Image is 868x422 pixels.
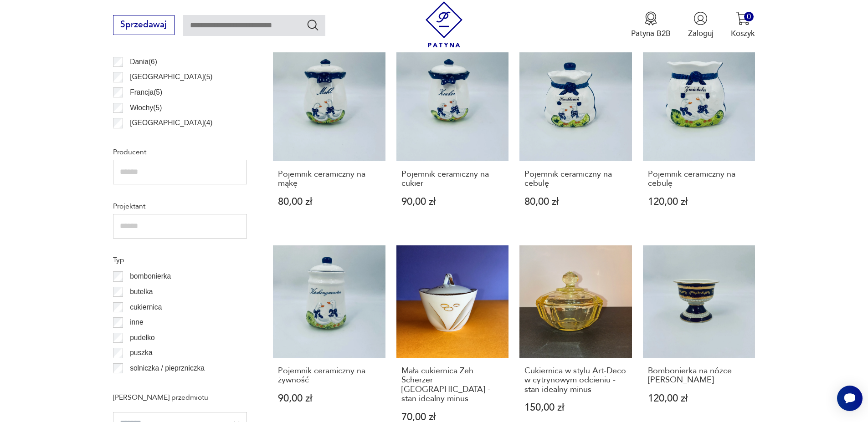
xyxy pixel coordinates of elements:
p: cukiernica [130,301,162,313]
p: inne [130,316,143,328]
img: Patyna - sklep z meblami i dekoracjami vintage [421,1,467,47]
a: Sprzedawaj [113,22,175,29]
h3: Bombonierka na nóżce [PERSON_NAME] [648,366,750,385]
p: 80,00 zł [524,197,627,207]
a: Pojemnik ceramiczny na cebulęPojemnik ceramiczny na cebulę80,00 zł [519,49,632,228]
p: solniczka / pieprzniczka [130,362,205,374]
p: puszka [130,347,152,359]
p: Zaloguj [688,28,714,39]
p: 80,00 zł [278,197,380,207]
img: Ikona koszyka [736,11,750,25]
p: [PERSON_NAME] przedmiotu [113,391,247,403]
h3: Mała cukiernica Zeh Scherzer [GEOGRAPHIC_DATA] - stan idealny minus [401,366,504,404]
p: Typ [113,254,247,266]
h3: Pojemnik ceramiczny na cebulę [648,170,750,188]
p: 120,00 zł [648,394,750,403]
p: 90,00 zł [278,394,380,403]
p: butelka [130,286,153,298]
p: Producent [113,146,247,158]
a: Pojemnik ceramiczny na cebulęPojemnik ceramiczny na cebulę120,00 zł [643,49,755,228]
h3: Pojemnik ceramiczny na cebulę [524,170,627,188]
p: bombonierka [130,270,171,282]
button: Zaloguj [688,11,714,39]
p: Koszyk [731,28,755,39]
button: Patyna B2B [631,11,671,39]
p: 120,00 zł [648,197,750,207]
p: Czechosłowacja ( 4 ) [130,132,190,144]
iframe: Smartsupp widget button [837,386,863,411]
img: Ikonka użytkownika [693,11,708,25]
button: Szukaj [306,18,319,31]
p: słoik [130,378,144,390]
div: 0 [744,12,754,21]
h3: Pojemnik ceramiczny na cukier [401,170,504,188]
button: Sprzedawaj [113,15,175,35]
p: 70,00 zł [401,412,504,422]
p: Francja ( 5 ) [130,86,162,98]
button: 0Koszyk [731,11,755,39]
p: 150,00 zł [524,403,627,412]
a: Ikona medaluPatyna B2B [631,11,671,39]
h3: Pojemnik ceramiczny na mąkę [278,170,380,188]
h3: Cukiernica w stylu Art-Deco w cytrynowym odcieniu - stan idealny minus [524,366,627,394]
p: [GEOGRAPHIC_DATA] ( 4 ) [130,117,212,129]
p: Dania ( 6 ) [130,56,157,68]
p: [GEOGRAPHIC_DATA] ( 5 ) [130,71,212,83]
p: Projektant [113,200,247,212]
p: pudełko [130,332,155,344]
a: Pojemnik ceramiczny na cukierPojemnik ceramiczny na cukier90,00 zł [396,49,509,228]
p: Włochy ( 5 ) [130,102,162,114]
a: Pojemnik ceramiczny na mąkęPojemnik ceramiczny na mąkę80,00 zł [273,49,385,228]
p: 90,00 zł [401,197,504,207]
h3: Pojemnik ceramiczny na żywność [278,366,380,385]
img: Ikona medalu [644,11,658,25]
p: Patyna B2B [631,28,671,39]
